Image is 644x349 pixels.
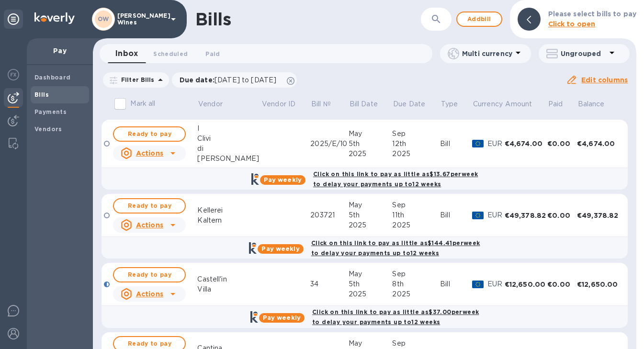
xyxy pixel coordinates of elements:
div: Bill [440,279,472,289]
p: EUR [487,279,505,289]
div: Sep [392,338,440,349]
div: 2025 [392,289,440,299]
div: 5th [349,139,393,149]
div: €0.00 [547,211,577,220]
b: Dashboard [34,74,71,81]
b: Click on this link to pay as little as $13.67 per week to delay your payments up to 12 weeks [313,170,478,188]
div: Villa [197,284,261,294]
u: Edit columns [581,76,628,84]
button: Ready to pay [113,198,186,214]
p: EUR [487,210,505,220]
button: Ready to pay [113,267,186,282]
div: May [349,269,393,279]
div: 2025 [349,149,393,159]
p: Vendor ID [262,99,295,109]
b: Vendors [34,125,62,133]
p: Amount [505,99,532,109]
div: 2025 [392,220,440,230]
p: Bill Date [350,99,378,109]
div: May [349,200,393,210]
div: 34 [310,279,349,289]
p: Due date : [180,75,282,85]
u: Actions [136,221,163,229]
b: Click on this link to pay as little as $37.00 per week to delay your payments up to 12 weeks [312,308,479,326]
img: Logo [34,12,75,24]
div: Bill [440,210,472,220]
p: [PERSON_NAME] Wines [117,12,165,26]
b: Click to open [548,20,596,28]
span: Amount [505,99,544,109]
button: Addbill [456,11,502,27]
div: 5th [349,279,393,289]
u: Actions [136,290,163,298]
p: Filter Bills [117,76,155,84]
span: Vendor ID [262,99,308,109]
div: 2025 [392,149,440,159]
span: Scheduled [153,49,188,59]
div: €12,650.00 [577,280,620,289]
p: Ungrouped [561,49,606,58]
span: Ready to pay [122,128,177,140]
div: Sep [392,129,440,139]
b: Click on this link to pay as little as $144.41 per week to delay your payments up to 12 weeks [311,239,480,257]
span: Add bill [465,13,494,25]
div: €12,650.00 [505,280,547,289]
p: Bill № [311,99,331,109]
u: Actions [136,149,163,157]
span: Bill № [311,99,343,109]
div: I [197,124,261,134]
div: [PERSON_NAME] [197,154,261,164]
b: Pay weekly [264,176,302,183]
span: Inbox [115,47,138,60]
div: Due date:[DATE] to [DATE] [172,72,297,88]
div: Kaltern [197,215,261,225]
div: €4,674.00 [577,139,620,148]
b: Pay weekly [263,314,301,321]
span: Paid [205,49,220,59]
p: Paid [548,99,563,109]
div: May [349,338,393,349]
p: Type [441,99,458,109]
b: Pay weekly [261,245,299,252]
div: €0.00 [547,139,577,148]
p: Currency [473,99,503,109]
p: Mark all [130,99,155,109]
div: 2025 [349,220,393,230]
div: Clivi [197,134,261,144]
span: Bill Date [350,99,390,109]
span: Ready to pay [122,269,177,281]
div: May [349,129,393,139]
p: Multi currency [462,49,512,58]
button: Ready to pay [113,126,186,142]
span: Due Date [393,99,438,109]
div: Unpin categories [4,10,23,29]
div: €49,378.82 [577,211,620,220]
b: Bills [34,91,49,98]
b: Payments [34,108,67,115]
p: Pay [34,46,85,56]
div: €0.00 [547,280,577,289]
p: Vendor [198,99,223,109]
div: Kellerei [197,205,261,215]
div: €49,378.82 [505,211,547,220]
div: €4,674.00 [505,139,547,148]
div: 203721 [310,210,349,220]
div: Sep [392,269,440,279]
p: Balance [578,99,605,109]
div: 5th [349,210,393,220]
div: 8th [392,279,440,289]
span: Type [441,99,471,109]
div: 11th [392,210,440,220]
div: 12th [392,139,440,149]
img: Foreign exchange [8,69,19,80]
span: Paid [548,99,576,109]
div: Bill [440,139,472,149]
p: EUR [487,139,505,149]
b: Please select bills to pay [548,10,636,18]
div: di [197,144,261,154]
p: Due Date [393,99,425,109]
div: 2025/E/10 [310,139,349,149]
div: 2025 [349,289,393,299]
b: OW [98,15,109,23]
